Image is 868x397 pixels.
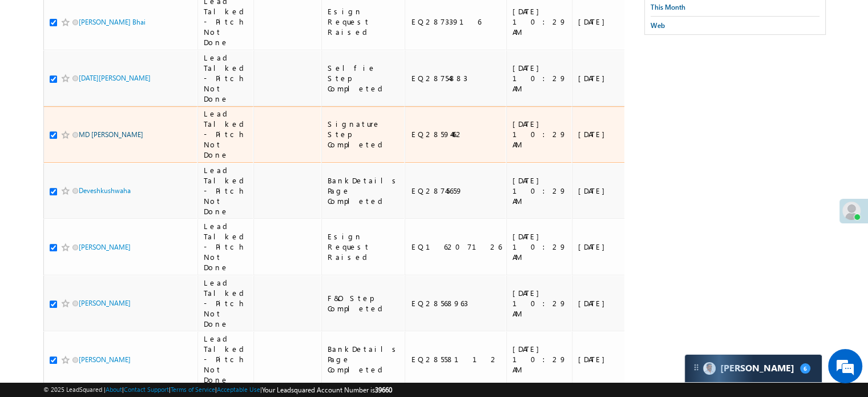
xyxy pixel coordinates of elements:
[411,17,501,27] div: EQ28733916
[328,119,400,150] div: Signature Step Completed
[512,119,567,150] div: [DATE] 10:29 AM
[512,344,567,375] div: [DATE] 10:29 AM
[411,354,501,364] div: EQ28558112
[411,242,501,252] div: EQ16207126
[204,109,248,160] div: Lead Talked - Pitch Not Done
[19,60,48,75] img: d_60004797649_company_0_60004797649
[512,63,567,94] div: [DATE] 10:29 AM
[328,175,400,206] div: BankDetails Page Completed
[204,165,248,216] div: Lead Talked - Pitch Not Done
[651,3,685,11] span: This Month
[79,130,143,139] a: MD [PERSON_NAME]
[124,386,169,393] a: Contact Support
[411,186,501,196] div: EQ28745659
[512,175,567,206] div: [DATE] 10:29 AM
[106,386,122,393] a: About
[800,363,810,374] span: 6
[328,293,400,314] div: F&O Step Completed
[204,221,248,272] div: Lead Talked - Pitch Not Done
[578,354,631,364] div: [DATE]
[578,73,631,83] div: [DATE]
[411,73,501,83] div: EQ28754883
[651,21,665,30] span: Web
[187,6,215,33] div: Minimize live chat window
[79,299,131,307] a: [PERSON_NAME]
[15,106,208,301] textarea: Type your message and hit 'Enter'
[262,386,392,394] span: Your Leadsquared Account Number is
[79,186,131,195] a: Deveshkushwaha
[217,386,260,393] a: Acceptable Use
[375,386,392,394] span: 39660
[512,6,567,37] div: [DATE] 10:29 AM
[328,63,400,94] div: Selfie Step Completed
[578,17,631,27] div: [DATE]
[171,386,215,393] a: Terms of Service
[578,242,631,252] div: [DATE]
[328,344,400,375] div: BankDetails Page Completed
[204,278,248,329] div: Lead Talked - Pitch Not Done
[43,384,392,395] span: © 2025 LeadSquared | | | | |
[204,334,248,385] div: Lead Talked - Pitch Not Done
[79,243,131,251] a: [PERSON_NAME]
[512,231,567,262] div: [DATE] 10:29 AM
[512,288,567,319] div: [DATE] 10:29 AM
[684,354,822,383] div: carter-dragCarter[PERSON_NAME]6
[328,231,400,262] div: Esign Request Raised
[79,355,131,364] a: [PERSON_NAME]
[79,74,151,82] a: [DATE][PERSON_NAME]
[578,186,631,196] div: [DATE]
[578,129,631,139] div: [DATE]
[79,18,146,26] a: [PERSON_NAME] Bhai
[411,129,501,139] div: EQ28594462
[692,363,701,372] img: carter-drag
[328,6,400,37] div: Esign Request Raised
[155,311,207,326] em: Start Chat
[411,298,501,308] div: EQ28568963
[204,53,248,104] div: Lead Talked - Pitch Not Done
[578,298,631,308] div: [DATE]
[59,60,192,75] div: Chat with us now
